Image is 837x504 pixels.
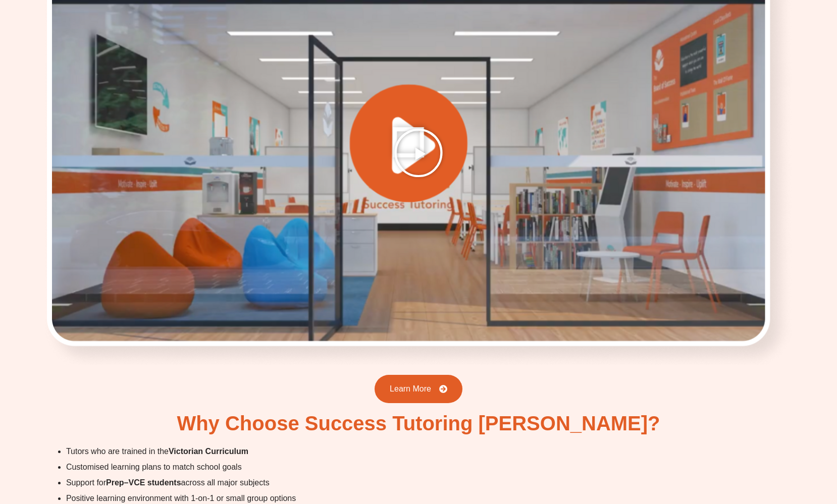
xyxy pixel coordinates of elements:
span: Support for [66,478,106,487]
span: Tutors who are trained in the [66,447,169,456]
span: Learn More [390,385,431,393]
h2: Why Choose Success Tutoring [PERSON_NAME]? [42,413,795,433]
b: Prep–VCE students [106,478,181,487]
a: Learn More [375,375,462,403]
span: across all major subjects [181,478,270,487]
b: Victorian Curriculum [169,447,248,456]
div: Play Video [393,128,444,178]
span: Customised learning plans to match school goals [66,463,242,471]
iframe: Chat Widget [664,390,837,504]
span: Positive learning environment with 1-on-1 or small group options [66,494,296,502]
